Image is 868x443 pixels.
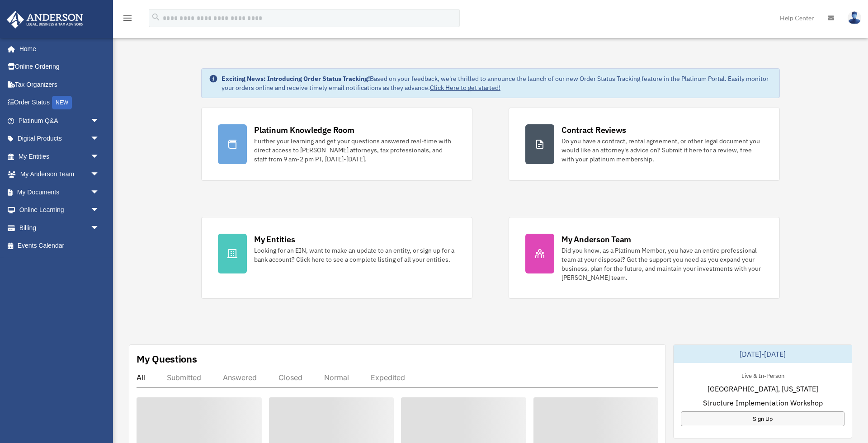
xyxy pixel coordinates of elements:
div: Do you have a contract, rental agreement, or other legal document you would like an attorney's ad... [561,137,763,164]
a: Online Learningarrow_drop_down [6,201,113,219]
a: Order StatusNEW [6,94,113,112]
a: Digital Productsarrow_drop_down [6,130,113,148]
a: My Documentsarrow_drop_down [6,183,113,201]
a: Events Calendar [6,237,113,255]
a: Platinum Knowledge Room Further your learning and get your questions answered real-time with dire... [201,108,472,181]
div: My Questions [137,352,197,366]
a: menu [122,16,133,24]
div: Expedited [371,373,405,382]
span: arrow_drop_down [90,201,108,220]
span: [GEOGRAPHIC_DATA], [US_STATE] [708,383,818,394]
a: My Anderson Team Did you know, as a Platinum Member, you have an entire professional team at your... [509,217,780,299]
div: Contract Reviews [561,124,626,136]
span: Structure Implementation Workshop [703,397,823,408]
span: arrow_drop_down [90,130,108,148]
a: Platinum Q&Aarrow_drop_down [6,112,113,130]
a: My Entitiesarrow_drop_down [6,147,113,165]
div: Looking for an EIN, want to make an update to an entity, or sign up for a bank account? Click her... [254,246,456,264]
div: Did you know, as a Platinum Member, you have an entire professional team at your disposal? Get th... [561,246,763,282]
div: Closed [278,373,302,382]
a: Billingarrow_drop_down [6,219,113,237]
img: Anderson Advisors Platinum Portal [4,11,86,28]
div: Normal [324,373,349,382]
div: Submitted [167,373,201,382]
img: User Pic [848,11,861,24]
div: All [137,373,145,382]
strong: Exciting News: Introducing Order Status Tracking! [222,75,370,83]
span: arrow_drop_down [90,165,108,184]
div: Answered [223,373,257,382]
span: arrow_drop_down [90,219,108,237]
a: Tax Organizers [6,75,113,94]
a: My Entities Looking for an EIN, want to make an update to an entity, or sign up for a bank accoun... [201,217,472,299]
a: Click Here to get started! [430,84,500,92]
div: Platinum Knowledge Room [254,124,354,136]
span: arrow_drop_down [90,147,108,166]
span: arrow_drop_down [90,183,108,202]
a: Sign Up [681,411,844,426]
i: search [151,12,161,22]
a: My Anderson Teamarrow_drop_down [6,165,113,184]
div: Based on your feedback, we're thrilled to announce the launch of our new Order Status Tracking fe... [222,74,772,92]
div: [DATE]-[DATE] [674,345,852,363]
div: Further your learning and get your questions answered real-time with direct access to [PERSON_NAM... [254,137,456,164]
div: My Entities [254,234,295,245]
div: Live & In-Person [734,370,792,380]
a: Online Ordering [6,58,113,76]
i: menu [122,13,133,24]
a: Contract Reviews Do you have a contract, rental agreement, or other legal document you would like... [509,108,780,181]
div: NEW [52,96,72,109]
a: Home [6,40,108,58]
div: My Anderson Team [561,234,631,245]
span: arrow_drop_down [90,112,108,130]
